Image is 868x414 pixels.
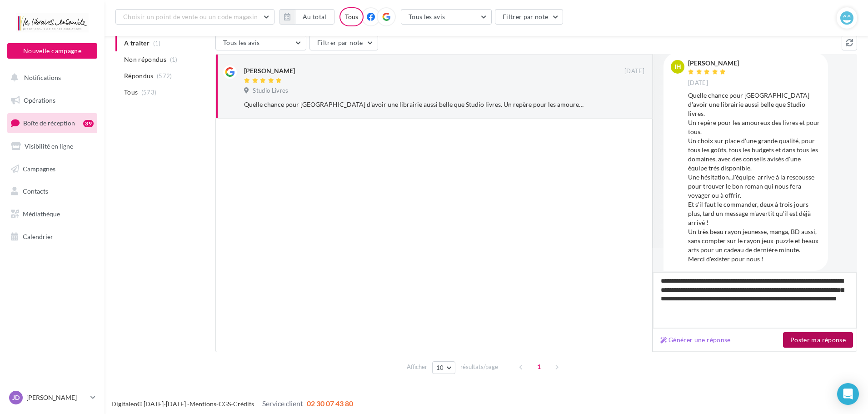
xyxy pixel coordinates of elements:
[111,400,353,408] span: © [DATE]-[DATE] - - -
[5,137,99,156] a: Visibilité en ligne
[23,233,53,240] span: Calendrier
[223,39,260,46] span: Tous les avis
[23,165,55,172] span: Campagnes
[339,7,364,26] div: Tous
[215,35,306,50] button: Tous les avis
[83,120,94,127] div: 39
[407,363,427,371] span: Afficher
[436,364,444,371] span: 10
[244,66,295,75] div: [PERSON_NAME]
[495,9,564,25] button: Filtrer par note
[401,9,492,25] button: Tous les avis
[279,9,334,25] button: Au total
[5,227,99,246] a: Calendrier
[532,359,546,374] span: 1
[24,74,61,81] span: Notifications
[219,400,231,408] a: CGS
[190,400,216,408] a: Mentions
[141,89,157,96] span: (573)
[262,399,303,408] span: Service client
[837,383,859,405] div: Open Intercom Messenger
[115,9,274,25] button: Choisir un point de vente ou un code magasin
[111,400,137,408] a: Digitaleo
[5,113,99,133] a: Boîte de réception39
[26,393,87,402] p: [PERSON_NAME]
[253,87,288,95] span: Studio Livres
[233,400,254,408] a: Crédits
[244,100,585,109] div: Quelle chance pour [GEOGRAPHIC_DATA] d'avoir une librairie aussi belle que Studio livres. Un repè...
[5,91,99,110] a: Opérations
[124,71,154,80] span: Répondus
[157,72,172,80] span: (572)
[5,160,99,179] a: Campagnes
[5,205,99,224] a: Médiathèque
[123,13,258,20] span: Choisir un point de vente ou un code magasin
[688,60,739,66] div: [PERSON_NAME]
[674,62,681,71] span: iH
[5,182,99,201] a: Contacts
[23,210,60,218] span: Médiathèque
[309,35,378,50] button: Filtrer par note
[409,13,445,20] span: Tous les avis
[460,363,498,371] span: résultats/page
[783,332,853,348] button: Poster ma réponse
[657,334,734,345] button: Générer une réponse
[23,119,75,127] span: Boîte de réception
[25,142,73,150] span: Visibilité en ligne
[124,88,138,97] span: Tous
[124,55,166,64] span: Non répondus
[7,389,97,406] a: JD [PERSON_NAME]
[12,393,20,402] span: JD
[5,68,95,87] button: Notifications
[24,96,55,104] span: Opérations
[295,9,334,25] button: Au total
[170,56,178,63] span: (1)
[23,187,48,195] span: Contacts
[688,91,821,264] div: Quelle chance pour [GEOGRAPHIC_DATA] d'avoir une librairie aussi belle que Studio livres. Un repè...
[432,361,455,374] button: 10
[7,43,97,59] button: Nouvelle campagne
[624,67,644,75] span: [DATE]
[688,79,708,87] span: [DATE]
[307,399,353,408] span: 02 30 07 43 80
